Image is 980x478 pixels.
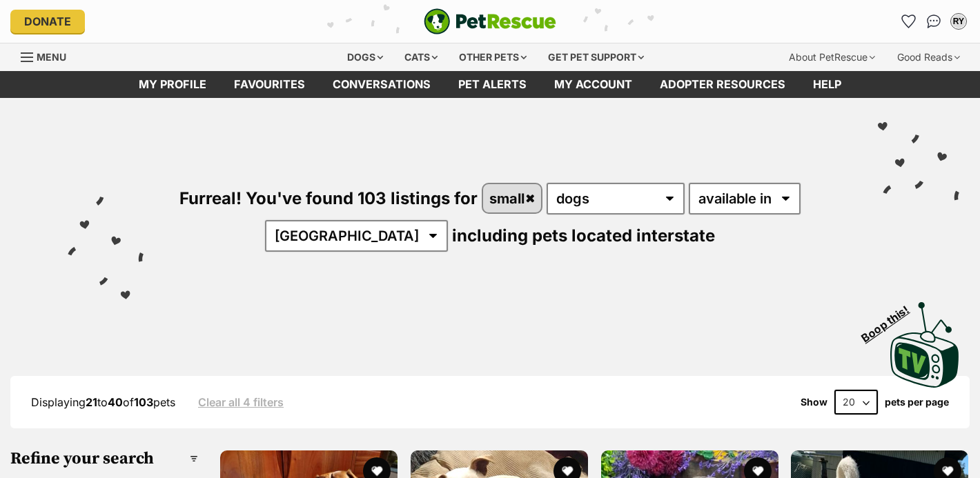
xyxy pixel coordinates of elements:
a: small [483,184,542,212]
a: conversations [319,71,444,98]
div: About PetRescue [779,43,885,71]
a: Help [799,71,855,98]
span: Boop this! [859,295,923,344]
div: Good Reads [888,43,970,71]
span: Displaying to of pets [31,395,175,409]
a: Favourites [220,71,319,98]
strong: 40 [108,395,123,409]
a: Clear all 4 filters [198,396,284,408]
h3: Refine your search [10,449,198,468]
a: Donate [10,10,85,33]
a: My account [540,71,646,98]
ul: Account quick links [898,10,970,32]
span: Furreal! You've found 103 listings for [179,188,478,208]
span: Menu [37,51,66,63]
div: Cats [395,43,447,71]
strong: 103 [134,395,153,409]
img: PetRescue TV logo [890,302,959,388]
span: including pets located interstate [452,226,715,246]
label: pets per page [885,397,949,408]
strong: 21 [86,395,97,409]
img: chat-41dd97257d64d25036548639549fe6c8038ab92f7586957e7f3b1b290dea8141.svg [927,14,941,28]
img: logo-e224e6f780fb5917bec1dbf3a21bbac754714ae5b6737aabdf751b685950b380.svg [424,8,556,34]
span: Show [801,397,827,408]
a: Conversations [923,10,945,32]
div: Other pets [449,43,536,71]
a: PetRescue [424,8,556,34]
div: Get pet support [538,43,654,71]
div: RY [952,14,966,28]
button: My account [948,10,970,32]
a: Adopter resources [646,71,799,98]
a: Menu [21,43,76,68]
a: Favourites [898,10,920,32]
a: My profile [125,71,220,98]
a: Pet alerts [444,71,540,98]
a: Boop this! [890,290,959,390]
div: Dogs [337,43,393,71]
